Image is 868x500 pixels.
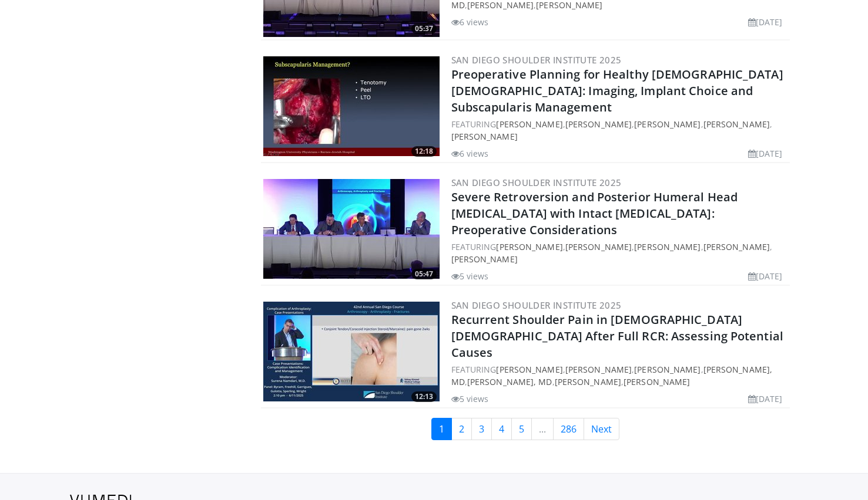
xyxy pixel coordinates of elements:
a: San Diego Shoulder Institute 2025 [451,177,622,188]
img: 043f43e5-9a19-48aa-a7d4-4ad495588f6c.300x170_q85_crop-smart_upscale.jpg [263,302,440,401]
li: [DATE] [748,270,783,282]
nav: Search results pages [261,418,790,440]
span: 12:18 [411,146,437,157]
li: 5 views [451,393,489,405]
li: 5 views [451,270,489,282]
a: San Diego Shoulder Institute 2025 [451,299,622,311]
img: 66a170a1-a395-4a30-b100-b126ff3890de.300x170_q85_crop-smart_upscale.jpg [263,179,440,279]
li: 6 views [451,16,489,28]
a: [PERSON_NAME] [634,119,701,130]
a: 05:47 [263,179,440,279]
a: Severe Retroversion and Posterior Humeral Head [MEDICAL_DATA] with Intact [MEDICAL_DATA]: Preoper... [451,189,738,238]
span: 05:37 [411,23,437,34]
a: [PERSON_NAME] [624,376,690,387]
a: [PERSON_NAME] [496,241,562,252]
img: 1e3fa6c4-6d46-4c55-978d-cd7c6d80cc96.300x170_q85_crop-smart_upscale.jpg [263,56,440,156]
a: [PERSON_NAME] [565,241,632,252]
a: 1 [431,418,452,440]
a: San Diego Shoulder Institute 2025 [451,54,622,66]
a: Preoperative Planning for Healthy [DEMOGRAPHIC_DATA] [DEMOGRAPHIC_DATA]: Imaging, Implant Choice ... [451,66,783,115]
a: 286 [553,418,584,440]
span: 05:47 [411,269,437,279]
a: Next [584,418,619,440]
a: [PERSON_NAME] [634,241,701,252]
li: 6 views [451,147,489,160]
li: [DATE] [748,147,783,160]
a: [PERSON_NAME] [703,241,770,252]
a: [PERSON_NAME] [451,131,518,142]
a: 12:18 [263,56,440,156]
li: [DATE] [748,16,783,28]
a: [PERSON_NAME] [703,119,770,130]
a: [PERSON_NAME] [565,119,632,130]
div: FEATURING , , , , [451,118,787,143]
a: 5 [511,418,532,440]
a: [PERSON_NAME], MD [467,376,552,387]
a: [PERSON_NAME] [451,254,518,265]
a: [PERSON_NAME] [496,364,562,375]
a: [PERSON_NAME] [634,364,701,375]
a: 2 [451,418,472,440]
a: Recurrent Shoulder Pain in [DEMOGRAPHIC_DATA] [DEMOGRAPHIC_DATA] After Full RCR: Assessing Potent... [451,312,783,360]
span: 12:13 [411,391,437,402]
a: 3 [471,418,492,440]
li: [DATE] [748,393,783,405]
a: 4 [491,418,512,440]
div: FEATURING , , , , [451,241,787,265]
a: [PERSON_NAME] [496,119,562,130]
a: 12:13 [263,302,440,401]
a: [PERSON_NAME] [565,364,632,375]
div: FEATURING , , , , , , [451,363,787,388]
a: [PERSON_NAME] [555,376,621,387]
